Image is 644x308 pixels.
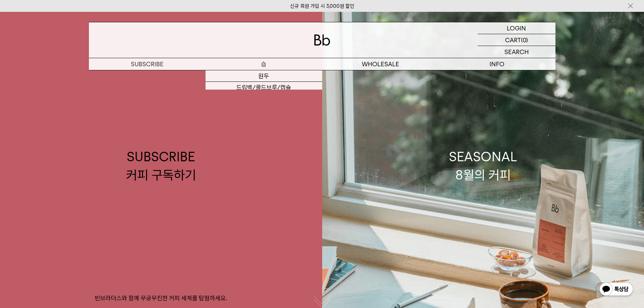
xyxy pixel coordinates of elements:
[478,22,555,34] a: LOGIN
[599,282,634,298] img: 카카오톡 채널 1:1 채팅 버튼
[504,46,529,58] p: SEARCH
[206,82,322,93] a: 드립백/콜드브루/캡슐
[439,58,555,70] p: INFO
[507,22,526,34] p: LOGIN
[521,34,528,46] p: (0)
[290,3,354,9] a: 신규 회원 가입 시 3,000원 할인
[206,70,322,82] a: 원두
[478,34,555,46] a: CART (0)
[206,58,322,70] a: 숍
[314,34,330,46] img: 로고
[89,58,206,70] a: SUBSCRIBE
[322,58,439,70] p: WHOLESALE
[505,34,521,46] p: CART
[449,148,517,184] div: SEASONAL 8월의 커피
[126,148,196,184] div: SUBSCRIBE 커피 구독하기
